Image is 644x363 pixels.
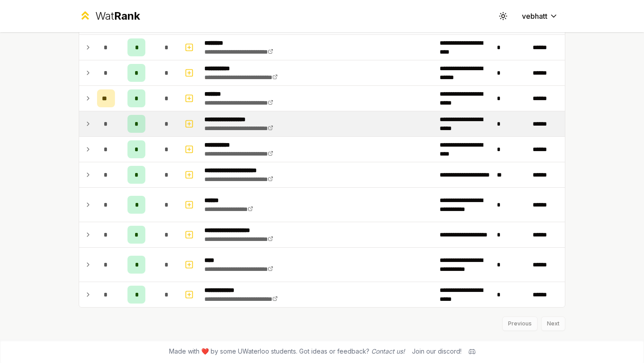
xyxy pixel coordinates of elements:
[95,9,140,23] div: Wat
[371,347,405,355] a: Contact us!
[522,11,547,21] span: vebhatt
[515,8,565,24] button: vebhatt
[412,347,462,356] div: Join our discord!
[114,9,140,22] span: Rank
[169,347,405,356] span: Made with ❤️ by some UWaterloo students. Got ideas or feedback?
[79,9,140,23] a: WatRank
